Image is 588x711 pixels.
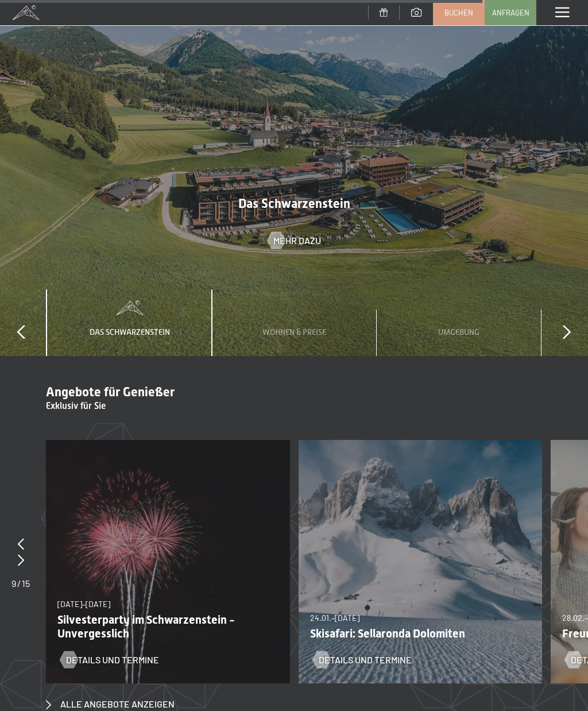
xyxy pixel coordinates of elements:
span: Angebote für Genießer [46,385,175,399]
span: Details und Termine [66,654,159,666]
span: Buchen [444,7,473,18]
span: 9 [11,578,16,589]
span: Exklusiv für Sie [46,400,106,411]
span: Mehr dazu [273,234,321,247]
span: Das Schwarzenstein [238,196,350,211]
span: Wohnen & Preise [262,327,326,337]
a: Alle Angebote anzeigen [46,698,175,710]
span: Details und Termine [319,654,412,666]
a: Mehr dazu [268,234,321,247]
span: / [17,578,21,589]
span: Alle Angebote anzeigen [60,698,175,710]
span: Das Schwarzenstein [90,327,170,337]
p: Silvesterparty im Schwarzenstein - Unvergesslich [57,613,270,640]
span: [DATE]–[DATE] [57,599,110,609]
p: Skisafari: Sellaronda Dolomiten [310,627,523,640]
span: 24.01.–[DATE] [310,613,359,623]
span: Anfragen [492,7,529,18]
a: Details und Termine [313,654,412,666]
a: Buchen [434,1,484,25]
span: 15 [22,578,30,589]
a: Anfragen [485,1,536,25]
span: Umgebung [438,327,479,337]
a: Details und Termine [60,654,159,666]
